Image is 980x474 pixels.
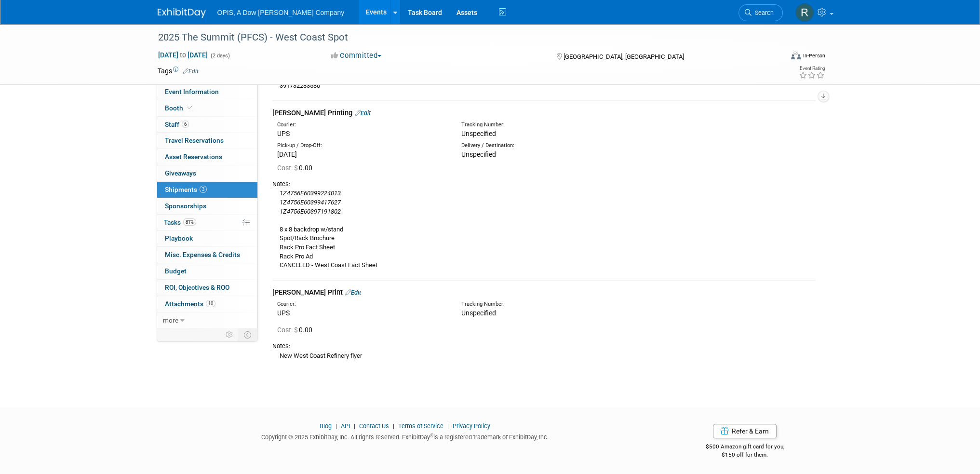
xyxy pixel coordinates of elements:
[272,188,816,270] div: 8 x 8 backdrop w/stand Spot/Rack Brochure Rack Pro Fact Sheet Rack Pro Ad CANCELED - West Coast F...
[157,263,257,279] a: Budget
[157,117,257,133] a: Staff6
[157,215,257,230] a: Tasks81%
[430,433,433,438] sup: ®
[667,436,823,459] div: $500 Amazon gift card for you,
[461,309,496,317] span: Unspecified
[791,52,801,59] img: Format-Inperson.png
[165,153,222,161] span: Asset Reservations
[221,328,238,341] td: Personalize Event Tab Strip
[158,66,199,76] td: Tags
[182,121,189,128] span: 6
[272,108,816,118] div: [PERSON_NAME] Printing
[157,230,257,246] a: Playbook
[165,169,196,177] span: Giveaways
[183,68,199,75] a: Edit
[333,422,339,430] span: |
[165,202,206,210] span: Sponsorships
[157,280,257,296] a: ROI, Objectives & ROO
[564,53,684,60] span: [GEOGRAPHIC_DATA], [GEOGRAPHIC_DATA]
[328,51,385,61] button: Committed
[320,422,332,430] a: Blog
[165,251,240,258] span: Misc. Expenses & Credits
[445,422,451,430] span: |
[461,300,677,308] div: Tracking Number:
[165,104,194,112] span: Booth
[157,84,257,100] a: Event Information
[713,424,777,438] a: Refer & Earn
[200,186,207,193] span: 3
[155,29,768,46] div: 2025 The Summit (PFCS) - West Coast Spot
[798,66,824,71] div: Event Rating
[752,9,774,16] span: Search
[272,351,816,361] div: New West Coast Refinery flyer
[272,180,816,189] div: Notes:
[165,186,207,193] span: Shipments
[351,422,358,430] span: |
[277,326,316,334] span: 0.00
[802,52,825,59] div: In-Person
[461,121,677,129] div: Tracking Number:
[178,51,188,59] span: to
[183,218,196,226] span: 81%
[280,190,341,197] i: 1Z4756E60399224013
[157,165,257,181] a: Giveaways
[795,3,814,22] img: Renee Ortner
[157,247,257,263] a: Misc. Expenses & Credits
[277,164,316,172] span: 0.00
[206,300,215,307] span: 10
[157,312,257,328] a: more
[398,422,443,430] a: Terms of Service
[359,422,389,430] a: Contact Us
[277,142,447,149] div: Pick-up / Drop-Off:
[272,342,816,351] div: Notes:
[280,208,341,215] i: 1Z4756E60397191802
[390,422,397,430] span: |
[157,149,257,165] a: Asset Reservations
[165,136,224,144] span: Travel Reservations
[726,50,825,65] div: Event Format
[277,308,447,318] div: UPS
[272,287,816,298] div: [PERSON_NAME] Print
[165,300,215,308] span: Attachments
[165,234,193,242] span: Playbook
[163,316,178,324] span: more
[210,53,230,59] span: (2 days)
[277,164,299,172] span: Cost: $
[738,4,783,21] a: Search
[158,431,653,442] div: Copyright © 2025 ExhibitDay, Inc. All rights reserved. ExhibitDay is a registered trademark of Ex...
[157,296,257,312] a: Attachments10
[667,451,823,459] div: $150 off for them.
[164,218,196,226] span: Tasks
[461,142,631,149] div: Delivery / Destination:
[158,8,206,18] img: ExhibitDay
[461,130,496,137] span: Unspecified
[277,300,447,308] div: Courier:
[277,121,447,129] div: Courier:
[157,182,257,198] a: Shipments3
[165,267,187,275] span: Budget
[277,326,299,334] span: Cost: $
[158,51,208,59] span: [DATE] [DATE]
[277,129,447,138] div: UPS
[280,199,341,206] i: 1Z4756E60399417627
[453,422,490,430] a: Privacy Policy
[277,149,447,159] div: [DATE]
[345,289,361,296] a: Edit
[341,422,350,430] a: API
[157,100,257,116] a: Booth
[355,109,371,117] a: Edit
[157,133,257,149] a: Travel Reservations
[165,88,219,95] span: Event Information
[238,328,257,341] td: Toggle Event Tabs
[165,284,229,291] span: ROI, Objectives & ROO
[217,9,345,16] span: OPIS, A Dow [PERSON_NAME] Company
[157,198,257,214] a: Sponsorships
[165,121,189,128] span: Staff
[461,150,496,158] span: Unspecified
[188,105,192,110] i: Booth reservation complete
